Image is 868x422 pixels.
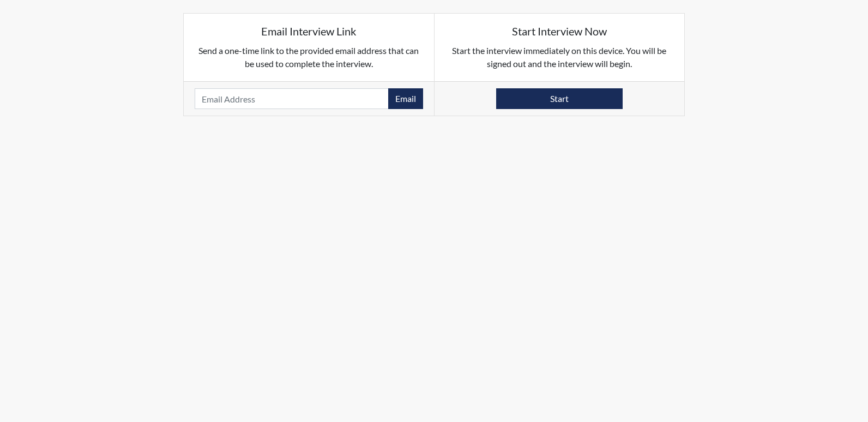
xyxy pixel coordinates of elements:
[195,88,389,109] input: Email Address
[445,44,674,70] p: Start the interview immediately on this device. You will be signed out and the interview will begin.
[388,88,423,109] button: Email
[445,25,674,38] h5: Start Interview Now
[195,25,423,38] h5: Email Interview Link
[195,44,423,70] p: Send a one-time link to the provided email address that can be used to complete the interview.
[496,88,623,109] button: Start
